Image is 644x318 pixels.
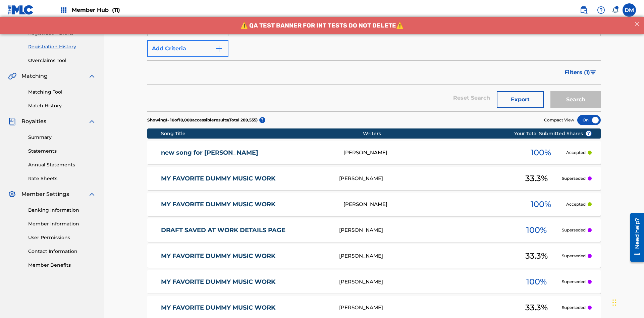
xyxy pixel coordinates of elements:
img: expand [88,190,96,198]
div: Song Title [161,130,363,137]
span: Filters ( 1 ) [565,68,590,76]
img: Top Rightsholders [60,6,68,14]
a: Public Search [577,3,590,17]
img: help [597,6,605,14]
div: Writers [363,130,535,137]
a: MY FAVORITE DUMMY MUSIC WORK [161,175,330,182]
div: [PERSON_NAME] [339,175,512,182]
div: [PERSON_NAME] [343,201,516,208]
span: ? [259,117,265,123]
span: (11) [112,7,120,13]
img: 9d2ae6d4665cec9f34b9.svg [215,45,223,53]
a: MY FAVORITE DUMMY MUSIC WORK [161,252,330,260]
img: expand [88,72,96,80]
span: 33.3 % [525,302,548,314]
p: Superseded [562,253,586,259]
a: Contact Information [28,248,96,255]
span: 33.3 % [525,172,548,184]
a: Banking Information [28,207,96,214]
span: ? [586,131,591,136]
span: 100 % [526,224,547,236]
div: Drag [612,293,616,313]
span: 100 % [531,198,551,210]
span: Royalties [21,117,46,125]
img: search [580,6,588,14]
span: Member Settings [21,190,69,198]
div: [PERSON_NAME] [339,226,512,234]
a: Statements [28,148,96,155]
a: Match History [28,102,96,109]
p: Superseded [562,279,586,285]
div: [PERSON_NAME] [343,149,516,157]
img: MLC Logo [8,5,34,15]
p: Superseded [562,305,586,311]
span: Matching [21,72,48,80]
div: User Menu [623,3,636,17]
a: MY FAVORITE DUMMY MUSIC WORK [161,304,330,312]
p: Superseded [562,175,586,181]
span: Member Hub [72,6,120,14]
button: Export [497,91,544,108]
img: expand [88,117,96,125]
a: User Permissions [28,234,96,241]
a: Member Information [28,220,96,227]
a: MY FAVORITE DUMMY MUSIC WORK [161,201,335,208]
iframe: Chat Widget [610,286,644,318]
p: Showing 1 - 10 of 10,000 accessible results (Total 289,555 ) [147,117,258,123]
img: filter [590,70,596,74]
p: Accepted [566,201,586,207]
img: Matching [8,72,16,80]
img: Member Settings [8,190,16,198]
p: Superseded [562,227,586,233]
span: Your Total Submitted Shares [514,130,592,137]
span: 100 % [531,147,551,159]
a: Annual Statements [28,161,96,168]
img: Royalties [8,117,16,125]
button: Add Criteria [147,40,228,57]
div: Help [594,3,608,17]
a: DRAFT SAVED AT WORK DETAILS PAGE [161,226,330,234]
div: [PERSON_NAME] [339,304,512,312]
div: Notifications [612,7,619,13]
a: Member Benefits [28,262,96,269]
div: [PERSON_NAME] [339,252,512,260]
a: Overclaims Tool [28,57,96,64]
a: Rate Sheets [28,175,96,182]
form: Search Form [147,19,601,111]
a: Registration History [28,43,96,50]
a: Matching Tool [28,89,96,96]
a: Summary [28,134,96,141]
iframe: Resource Center [625,210,644,265]
span: ⚠️ QA TEST BANNER FOR INT TESTS DO NOT DELETE⚠️ [240,5,404,12]
span: 33.3 % [525,250,548,262]
p: Accepted [566,150,586,156]
span: Compact View [544,117,574,123]
button: Filters (1) [560,64,601,81]
span: 100 % [526,276,547,288]
div: [PERSON_NAME] [339,278,512,286]
a: new song for [PERSON_NAME] [161,149,335,157]
a: MY FAVORITE DUMMY MUSIC WORK [161,278,330,286]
